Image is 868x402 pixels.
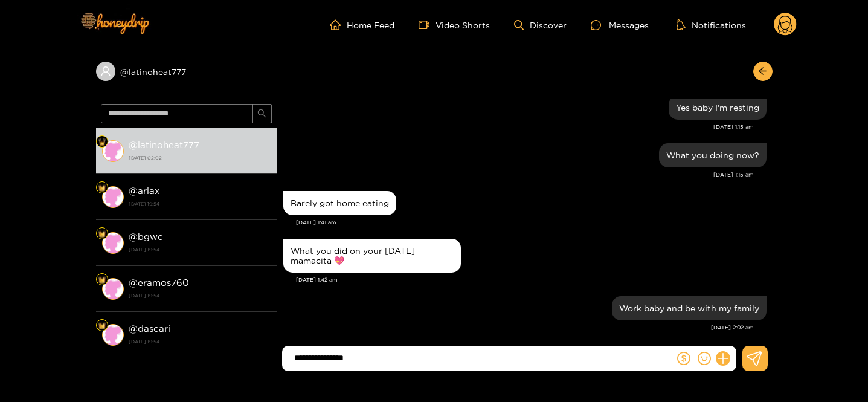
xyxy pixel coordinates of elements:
img: conversation [102,232,124,254]
img: Fan Level [98,184,106,192]
span: smile [698,352,711,365]
div: Sep. 28, 1:15 am [659,143,767,167]
span: dollar [677,352,690,365]
span: video-camera [419,19,436,30]
a: Discover [514,20,567,30]
div: What you did on your [DATE] mamacita 💖 [291,246,454,265]
img: Fan Level [98,230,106,238]
div: [DATE] 2:02 am [283,323,754,332]
div: Work baby and be with my family [619,303,759,313]
div: Sep. 28, 2:02 am [612,296,767,320]
div: [DATE] 1:15 am [283,123,754,131]
img: conversation [102,186,124,208]
div: Yes baby I'm resting [676,103,759,112]
div: [DATE] 1:15 am [283,170,754,179]
div: Sep. 28, 1:41 am [283,191,396,215]
div: What you doing now? [666,151,759,160]
strong: @ arlax [129,186,160,196]
div: [DATE] 1:42 am [296,276,767,284]
strong: @ dascari [129,323,170,334]
strong: [DATE] 19:54 [129,290,271,301]
strong: @ bgwc [129,232,163,242]
span: user [100,66,111,77]
div: Barely got home eating [291,198,389,208]
img: conversation [102,140,124,162]
img: Fan Level [98,322,106,329]
strong: [DATE] 02:02 [129,152,271,163]
div: [DATE] 1:41 am [296,218,767,227]
img: Fan Level [98,138,106,146]
a: Home Feed [330,19,394,30]
strong: @ latinoheat777 [129,140,199,150]
div: Messages [591,18,649,32]
span: search [257,109,266,119]
button: Notifications [673,19,750,31]
button: search [252,104,272,123]
span: arrow-left [758,66,767,77]
button: arrow-left [753,62,773,81]
img: conversation [102,324,124,346]
span: home [330,19,347,30]
img: Fan Level [98,276,106,284]
img: conversation [102,278,124,300]
button: dollar [675,349,693,368]
strong: @ eramos760 [129,277,189,288]
strong: [DATE] 19:54 [129,336,271,347]
strong: [DATE] 19:54 [129,198,271,209]
div: Sep. 28, 1:42 am [283,239,461,273]
strong: [DATE] 19:54 [129,244,271,255]
div: Sep. 28, 1:15 am [669,96,767,120]
a: Video Shorts [419,19,490,30]
div: @latinoheat777 [96,62,277,81]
